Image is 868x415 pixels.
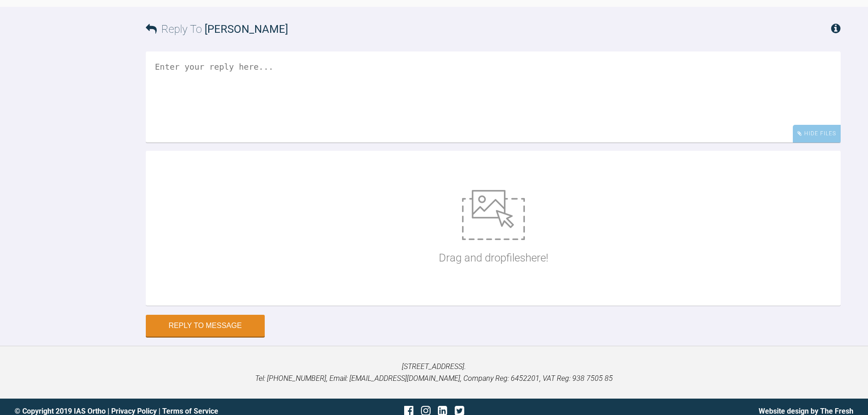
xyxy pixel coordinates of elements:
button: Reply to Message [146,315,265,337]
span: [PERSON_NAME] [205,23,288,36]
h3: Reply To [146,20,288,38]
div: Hide Files [793,125,841,143]
p: Drag and drop files here! [439,249,548,266]
p: [STREET_ADDRESS]. Tel: [PHONE_NUMBER], Email: [EMAIL_ADDRESS][DOMAIN_NAME], Company Reg: 6452201,... [15,361,853,384]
